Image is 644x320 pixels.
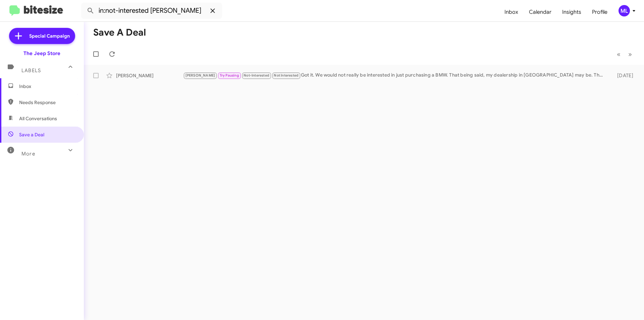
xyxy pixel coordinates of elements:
[244,73,269,78] span: Not-Interested
[116,72,183,79] div: [PERSON_NAME]
[21,151,35,157] span: More
[619,5,630,16] div: ML
[587,2,613,22] a: Profile
[606,72,639,79] div: [DATE]
[220,73,239,78] span: Try Pausing
[29,33,70,39] span: Special Campaign
[19,131,44,138] span: Save a Deal
[617,50,621,58] span: «
[628,50,632,58] span: »
[185,73,215,78] span: [PERSON_NAME]
[613,47,636,61] nav: Page navigation example
[19,83,76,90] span: Inbox
[93,27,146,38] h1: Save a Deal
[183,72,606,79] div: Got it. We would not really be interested in just purchasing a BMW. That being said, my dealershi...
[613,5,637,16] button: ML
[624,47,636,61] button: Next
[19,99,76,106] span: Needs Response
[23,50,60,57] div: The Jeep Store
[524,2,557,22] a: Calendar
[274,73,299,78] span: Not Interested
[9,28,75,44] a: Special Campaign
[557,2,587,22] a: Insights
[19,115,57,122] span: All Conversations
[499,2,524,22] a: Inbox
[613,47,625,61] button: Previous
[81,3,222,19] input: Search
[21,67,41,74] span: Labels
